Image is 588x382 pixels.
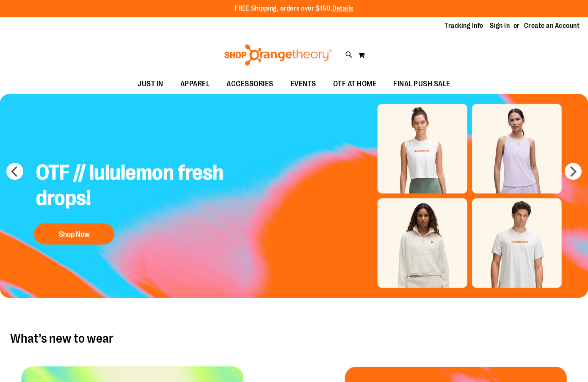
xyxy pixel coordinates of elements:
button: Shop Now [34,223,114,245]
a: Details [332,5,353,12]
a: Sign In [490,21,510,30]
span: JUST IN [138,74,163,93]
button: prev [6,163,23,180]
a: Create an Account [524,21,580,30]
span: ACCESSORIES [226,74,273,93]
h2: What’s new to wear [10,332,578,345]
a: OTF // lululemon fresh drops! Shop Now [30,154,230,249]
span: FINAL PUSH SALE [393,74,450,93]
span: OTF AT HOME [333,74,377,93]
img: Shop Orangetheory [223,44,333,66]
p: FREE Shipping, orders over $150. [235,4,353,14]
a: Tracking Info [444,21,483,30]
button: next [565,163,582,180]
span: APPAREL [180,74,210,93]
span: EVENTS [290,74,316,93]
h2: OTF // lululemon fresh drops! [30,154,230,219]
